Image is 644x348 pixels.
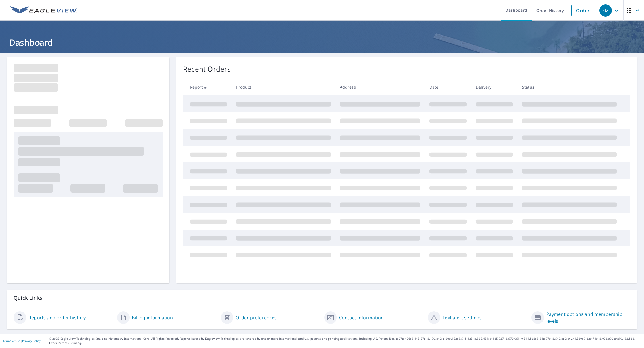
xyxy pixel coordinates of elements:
[28,314,86,321] a: Reports and order history
[571,5,594,16] a: Order
[10,6,77,15] img: EV Logo
[22,339,41,343] a: Privacy Policy
[335,79,425,95] th: Address
[3,339,41,343] p: |
[471,79,518,95] th: Delivery
[132,314,173,321] a: Billing information
[236,314,277,321] a: Order preferences
[49,337,641,345] p: © 2025 Eagle View Technologies, Inc. and Pictometry International Corp. All Rights Reserved. Repo...
[425,79,471,95] th: Date
[599,4,612,17] div: SM
[339,314,384,321] a: Contact information
[14,294,630,301] p: Quick Links
[546,311,630,324] a: Payment options and membership levels
[232,79,335,95] th: Product
[183,79,232,95] th: Report #
[443,314,482,321] a: Text alert settings
[3,339,20,343] a: Terms of Use
[183,64,231,74] p: Recent Orders
[7,37,637,48] h1: Dashboard
[518,79,621,95] th: Status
